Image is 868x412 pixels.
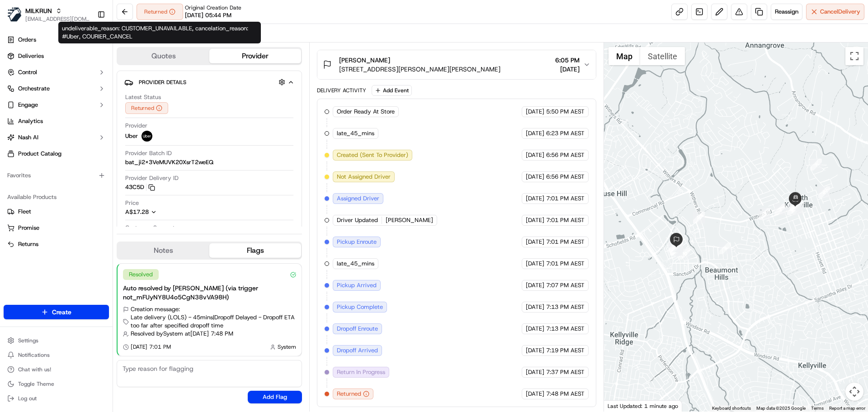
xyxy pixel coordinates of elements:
span: 6:56 PM AEST [546,173,585,181]
span: 7:01 PM AEST [546,238,585,246]
span: A$17.28 [125,208,149,216]
span: Cancel Delivery [820,8,860,16]
span: Created (Sent To Provider) [337,151,408,159]
div: 9 [719,242,731,254]
span: Provider [125,122,147,130]
span: [DATE] [526,346,544,355]
button: Returns [4,237,109,251]
div: 2 [818,186,830,198]
span: Chat with us! [18,366,51,373]
span: [DATE] 7:01 PM [131,343,171,350]
span: 6:23 PM AEST [546,129,585,137]
div: Favorites [4,168,109,183]
div: 8 [759,208,770,220]
a: Deliveries [4,49,109,63]
button: Control [4,65,109,80]
span: [DATE] [526,303,544,311]
span: [DATE] [555,65,580,74]
span: 6:56 PM AEST [546,151,585,159]
div: Returned [125,102,168,114]
span: Deliveries [18,52,44,60]
span: [PERSON_NAME] [386,216,433,224]
a: Analytics [4,114,109,128]
span: Promise [18,224,39,232]
span: [DATE] [526,129,544,137]
span: bat_ji2x3VeMUVK20XsrT2weEQ [125,158,213,166]
span: Price [125,199,139,207]
img: MILKRUN [7,7,22,22]
button: Fleet [4,204,109,219]
div: Available Products [4,190,109,204]
span: [STREET_ADDRESS][PERSON_NAME][PERSON_NAME] [339,65,500,74]
span: Provider Details [139,79,186,86]
span: 7:48 PM AEST [546,390,585,398]
button: [PERSON_NAME][STREET_ADDRESS][PERSON_NAME][PERSON_NAME]6:05 PM[DATE] [317,50,595,79]
span: Dropoff Arrived [337,346,378,355]
span: 6:05 PM [555,56,580,65]
span: 7:01 PM AEST [546,216,585,224]
button: Orchestrate [4,81,109,96]
a: Report a map error [829,406,865,411]
div: 4 [792,202,803,214]
span: 7:37 PM AEST [546,368,585,376]
span: Provider Batch ID [125,149,172,157]
div: 22 [788,190,803,205]
span: Log out [18,395,37,402]
span: Pickup Arrived [337,281,377,289]
span: 5:50 PM AEST [546,108,585,116]
span: Late delivery (LOLS) - 45mins | Dropoff Delayed - Dropoff ETA too far after specified dropoff time [131,313,296,330]
span: Order Ready At Store [337,108,395,116]
span: Settings [18,337,38,344]
span: Map data ©2025 Google [756,406,806,411]
button: Provider [209,49,301,63]
div: 20 [787,204,799,215]
span: Return In Progress [337,368,385,376]
button: CancelDelivery [806,4,864,20]
button: Flags [209,243,301,258]
span: 7:13 PM AEST [546,325,585,333]
span: Create [52,308,71,317]
button: Add Flag [248,391,302,403]
span: at [DATE] 7:48 PM [185,330,233,338]
a: Fleet [7,208,105,216]
span: [DATE] [526,108,544,116]
span: Analytics [18,117,43,125]
span: MILKRUN [25,6,52,15]
button: Returned [137,4,183,20]
span: Toggle Theme [18,380,54,388]
span: [DATE] [526,368,544,376]
button: Create [4,305,109,319]
span: [DATE] [526,325,544,333]
span: Reassign [775,8,798,16]
button: Toggle Theme [4,378,109,390]
span: Returns [18,240,38,248]
span: Assigned Driver [337,194,379,203]
span: 7:01 PM AEST [546,260,585,268]
div: 10 [679,248,690,260]
a: Product Catalog [4,147,109,161]
span: Fleet [18,208,31,216]
span: Dropoff Enroute [337,325,378,333]
span: 7:13 PM AEST [546,303,585,311]
div: Last Updated: 1 minute ago [604,400,682,412]
span: [PERSON_NAME] [339,56,390,65]
div: Resolved [123,269,159,280]
span: [DATE] 05:44 PM [185,11,231,19]
span: Returned [337,390,361,398]
span: 7:07 PM AEST [546,281,585,289]
button: MILKRUNMILKRUN[EMAIL_ADDRESS][DOMAIN_NAME] [4,4,94,25]
span: [DATE] [526,216,544,224]
button: Quotes [118,49,209,63]
span: Not Assigned Driver [337,173,391,181]
button: Toggle fullscreen view [845,47,863,65]
a: Open this area in Google Maps (opens a new window) [606,400,636,412]
span: late_45_mins [337,129,374,137]
span: Orchestrate [18,85,50,93]
button: Keyboard shortcuts [712,405,751,412]
button: Notifications [4,349,109,361]
span: late_45_mins [337,260,374,268]
span: Notifications [18,351,50,359]
div: Delivery Activity [317,87,366,94]
button: [EMAIL_ADDRESS][DOMAIN_NAME] [25,15,90,23]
